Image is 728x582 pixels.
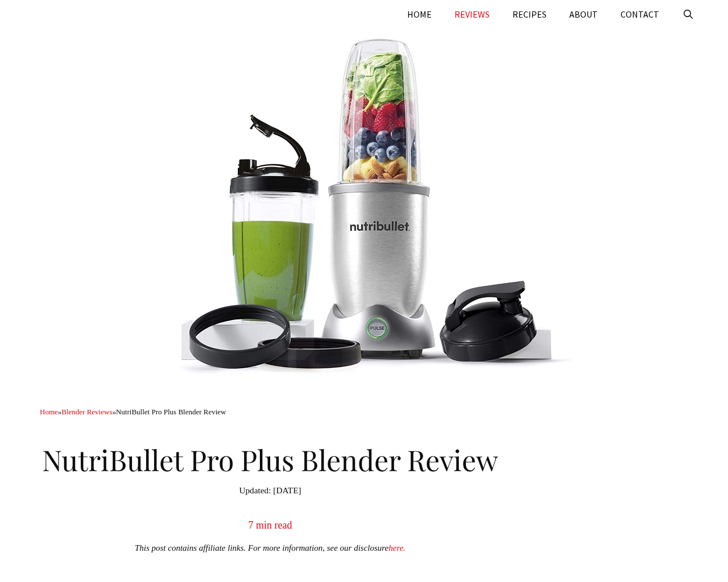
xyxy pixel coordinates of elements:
h1: NutriBullet Pro Plus Blender Review [40,434,500,480]
span: min read [256,519,292,531]
time: [DATE] [239,484,301,497]
em: This post contains affiliate links. For more information, see our disclosure [135,543,406,552]
span: 7 [249,519,254,531]
span: NutriBullet Pro Plus Blender Review [116,408,226,416]
a: Home [40,408,58,416]
a: Blender Reviews [61,408,112,416]
span: » » [40,408,226,416]
a: here. [388,543,406,552]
